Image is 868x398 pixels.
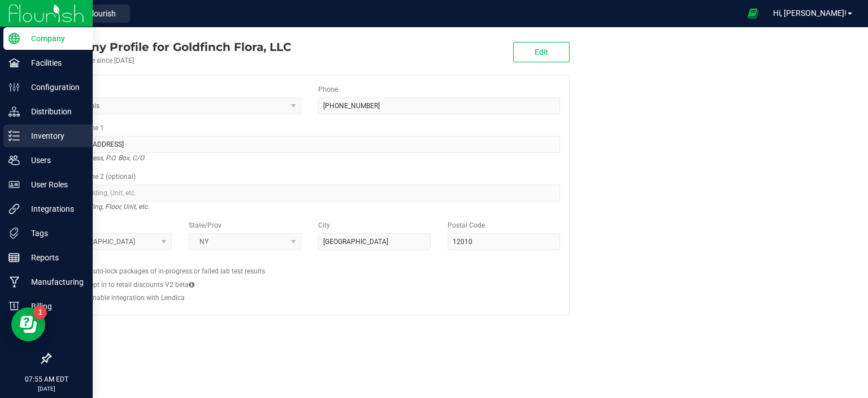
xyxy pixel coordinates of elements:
[8,57,20,69] inline-svg: Facilities
[8,179,20,190] inline-svg: User Roles
[59,172,136,182] label: Address Line 2 (optional)
[20,129,88,143] p: Inventory
[20,251,88,264] p: Reports
[8,106,20,117] inline-svg: Distribution
[8,203,20,215] inline-svg: Integrations
[318,233,431,250] input: City
[33,306,47,319] iframe: Resource center unread badge
[89,293,185,303] label: Enable integration with Lendica
[89,266,265,276] label: Auto-lock packages of in-progress or failed lab test results
[20,32,88,45] p: Company
[20,56,88,70] p: Facilities
[8,33,20,44] inline-svg: Company
[8,301,20,312] inline-svg: Billing
[5,374,88,384] p: 07:55 AM EDT
[8,155,20,166] inline-svg: Users
[318,220,330,230] label: City
[5,384,88,393] p: [DATE]
[8,252,20,263] inline-svg: Reports
[20,299,88,313] p: Billing
[535,48,548,57] span: Edit
[318,97,560,114] input: (123) 456-7890
[189,220,222,230] label: State/Prov
[448,233,560,250] input: Postal Code
[8,130,20,142] inline-svg: Inventory
[59,185,560,202] input: Suite, Building, Unit, etc.
[8,276,20,288] inline-svg: Manufacturing
[20,202,88,216] p: Integrations
[20,226,88,240] p: Tags
[50,38,291,55] div: Goldfinch Flora, LLC
[513,42,570,62] button: Edit
[59,151,144,165] i: Street address, P.O. Box, C/O
[20,275,88,289] p: Manufacturing
[50,55,291,66] div: Account active since [DATE]
[20,105,88,118] p: Distribution
[318,84,338,95] label: Phone
[773,8,847,18] span: Hi, [PERSON_NAME]!
[8,228,20,239] inline-svg: Tags
[20,178,88,191] p: User Roles
[8,82,20,93] inline-svg: Configuration
[20,153,88,167] p: Users
[448,220,485,230] label: Postal Code
[20,80,88,94] p: Configuration
[11,307,45,341] iframe: Resource center
[59,136,560,153] input: Address
[59,259,560,266] h2: Configs
[89,280,194,290] label: Opt in to retail discounts V2 beta
[740,2,766,24] span: Open Ecommerce Menu
[59,200,149,213] i: Suite, Building, Floor, Unit, etc.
